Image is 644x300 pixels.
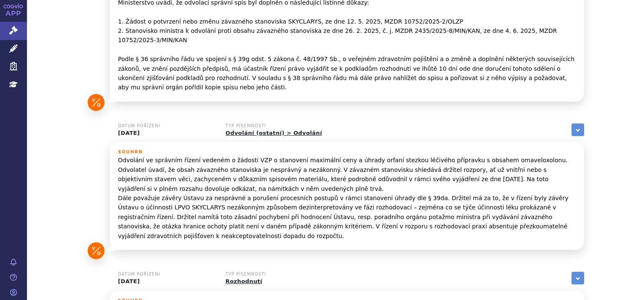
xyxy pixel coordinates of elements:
[118,150,576,155] h3: Souhrn
[572,123,584,136] a: zobrazit vše
[572,272,584,284] a: zobrazit vše
[118,130,215,137] p: [DATE]
[225,272,322,277] h3: Typ písemnosti
[118,272,215,277] h3: Datum pořízení
[118,123,215,129] h3: Datum pořízení
[225,130,322,136] a: Odvolání (ostatní) > Odvolání
[225,123,322,129] h3: Typ písemnosti
[118,278,215,285] p: [DATE]
[118,155,576,241] p: Odvolání ve správním řízení vedeném o žádosti VZP o stanovení maximální ceny a úhrady orfaní stez...
[225,278,262,284] a: Rozhodnutí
